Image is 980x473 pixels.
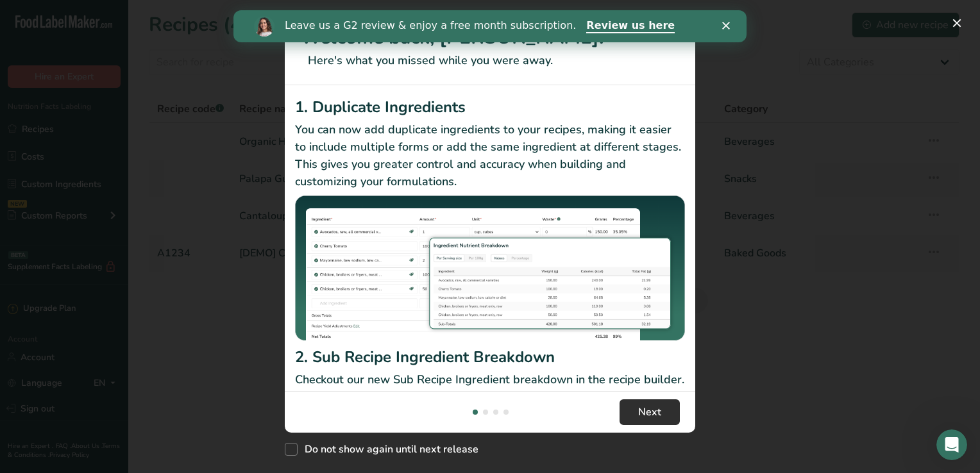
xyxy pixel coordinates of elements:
[233,10,747,42] iframe: Intercom live chat banner
[489,12,502,19] div: Close
[638,404,661,420] span: Next
[620,399,680,425] button: Next
[300,52,680,69] p: Here's what you missed while you were away.
[295,121,685,190] p: You can now add duplicate ingredients to your recipes, making it easier to include multiple forms...
[298,443,478,456] span: Do not show again until next release
[295,345,685,369] h2: 2. Sub Recipe Ingredient Breakdown
[295,95,685,119] h2: 1. Duplicate Ingredients
[936,429,967,460] iframe: Intercom live chat
[295,195,685,341] img: Duplicate Ingredients
[295,371,685,423] p: Checkout our new Sub Recipe Ingredient breakdown in the recipe builder. You can now see your Reci...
